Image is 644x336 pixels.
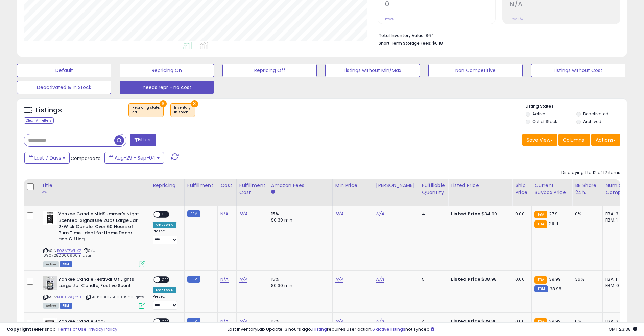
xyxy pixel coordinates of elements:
[522,134,557,146] button: Save View
[153,287,176,293] div: Amazon AI
[132,105,160,115] span: Repricing state :
[58,211,141,244] b: Yankee Candle MidSummer's Night Scented, Signature 20oz Large Jar 2-Wick Candle, Over 60 Hours of...
[591,134,620,146] button: Actions
[609,326,637,332] span: 2025-09-12 23:38 GMT
[17,64,111,77] button: Default
[510,17,523,21] small: Prev: N/A
[271,276,327,282] div: 15%
[335,211,343,217] a: N/A
[451,276,482,282] b: Listed Price:
[17,81,111,94] button: Deactivated & In Stock
[271,282,327,289] div: $0.30 min
[312,326,327,332] a: 1 listing
[7,326,31,332] strong: Copyright
[239,211,247,217] a: N/A
[174,105,191,115] span: Inventory :
[558,134,590,146] button: Columns
[43,261,59,267] span: All listings currently available for purchase on Amazon
[24,117,54,124] div: Clear All Filters
[575,276,597,282] div: 36%
[605,217,628,223] div: FBM: 1
[549,211,558,217] span: 27.9
[605,182,630,196] div: Num of Comp.
[422,182,445,196] div: Fulfillable Quantity
[42,182,147,189] div: Title
[187,210,200,217] small: FBM
[451,211,482,217] b: Listed Price:
[549,276,561,282] span: 39.99
[160,212,171,217] span: OFF
[187,276,200,283] small: FBM
[605,282,628,289] div: FBM: 0
[335,182,370,189] div: Min Price
[85,294,144,300] span: | SKU: 0910250000960lights
[376,182,416,189] div: [PERSON_NAME]
[372,326,405,332] a: 6 active listings
[271,211,327,217] div: 15%
[57,248,81,254] a: B08V17WHXZ
[153,294,179,310] div: Preset:
[153,222,176,228] div: Amazon AI
[510,0,620,9] h2: N/A
[325,64,420,77] button: Listings without Min/Max
[432,40,443,46] span: $0.18
[160,277,171,282] span: OFF
[515,276,526,282] div: 0.00
[376,211,384,217] a: N/A
[120,64,214,77] button: Repricing On
[24,152,70,164] button: Last 7 Days
[60,261,72,267] span: FBM
[428,64,523,77] button: Non Competitive
[191,100,198,107] button: ×
[271,189,275,195] small: Amazon Fees.
[43,303,59,309] span: All listings currently available for purchase on Amazon
[43,211,145,266] div: ASIN:
[451,182,509,189] div: Listed Price
[379,40,431,46] b: Short Term Storage Fees:
[115,154,156,161] span: Aug-29 - Sep-04
[7,326,117,333] div: seller snap | |
[422,211,443,217] div: 4
[549,220,558,227] span: 29.11
[532,111,545,117] label: Active
[153,229,179,244] div: Preset:
[43,276,145,308] div: ASIN:
[534,182,569,196] div: Current Buybox Price
[43,276,57,290] img: 51uVFsNuwoL._SL40_.jpg
[379,31,615,39] li: $64
[605,211,628,217] div: FBA: 3
[43,211,57,225] img: 31V4jnHc8pL._SL40_.jpg
[104,152,164,164] button: Aug-29 - Sep-04
[534,276,547,284] small: FBA
[57,294,84,300] a: B006WQ7Y00
[531,64,625,77] button: Listings without Cost
[71,155,102,162] span: Compared to:
[88,326,117,332] a: Privacy Policy
[451,211,507,217] div: $34.90
[534,285,548,292] small: FBM
[239,276,247,283] a: N/A
[563,136,584,143] span: Columns
[36,106,62,115] h5: Listings
[271,182,330,189] div: Amazon Fees
[222,64,317,77] button: Repricing Off
[220,276,229,283] a: N/A
[220,182,234,189] div: Cost
[583,119,601,124] label: Archived
[132,110,160,115] div: off
[561,170,620,176] div: Displaying 1 to 12 of 12 items
[575,182,600,196] div: BB Share 24h.
[379,33,425,38] b: Total Inventory Value:
[550,286,562,292] span: 38.98
[515,182,529,196] div: Ship Price
[534,211,547,218] small: FBA
[605,276,628,282] div: FBA: 1
[187,182,215,189] div: Fulfillment
[335,276,343,283] a: N/A
[153,182,182,189] div: Repricing
[60,303,72,309] span: FBM
[228,326,637,333] div: Last InventoryLab Update: 3 hours ago, requires user action, not synced.
[239,182,265,196] div: Fulfillment Cost
[575,211,597,217] div: 0%
[43,248,96,258] span: | SKU: 0907250000960midsum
